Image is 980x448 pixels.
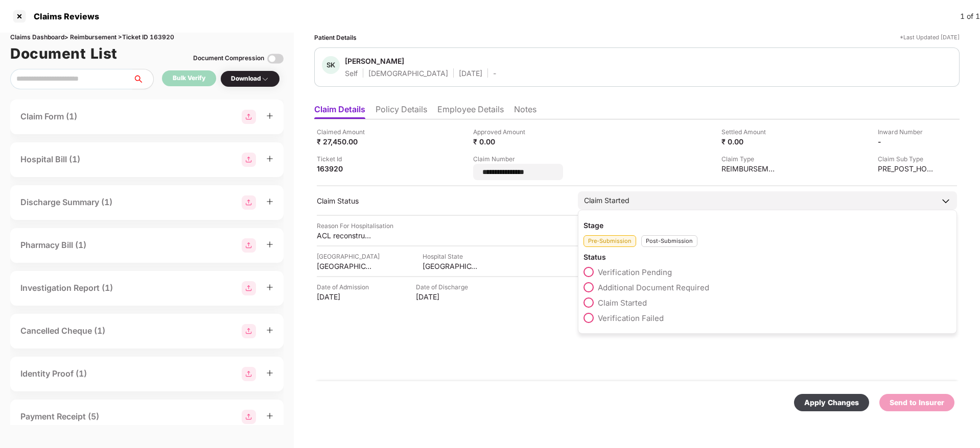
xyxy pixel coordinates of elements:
div: Status [584,252,951,262]
div: Hospital Bill (1) [20,153,80,166]
div: [GEOGRAPHIC_DATA] [423,261,479,271]
div: ₹ 0.00 [473,137,529,146]
div: Document Compression [193,54,264,63]
img: svg+xml;base64,PHN2ZyBpZD0iVG9nZ2xlLTMyeDMyIiB4bWxucz0iaHR0cDovL3d3dy53My5vcmcvMjAwMC9zdmciIHdpZH... [267,51,284,67]
div: ₹ 0.00 [721,137,778,146]
div: Claims Dashboard > Reimbursement > Ticket ID 163920 [10,33,284,42]
div: PRE_POST_HOSPITALIZATION_REIMBURSEMENT [878,164,934,173]
div: Hospital State [423,252,479,261]
div: Identity Proof (1) [20,367,87,380]
img: svg+xml;base64,PHN2ZyBpZD0iR3JvdXBfMjg4MTMiIGRhdGEtbmFtZT0iR3JvdXAgMjg4MTMiIHhtbG5zPSJodHRwOi8vd3... [242,153,256,167]
span: Claim Started [598,298,647,308]
div: Claim Number [473,154,563,164]
img: svg+xml;base64,PHN2ZyBpZD0iR3JvdXBfMjg4MTMiIGRhdGEtbmFtZT0iR3JvdXAgMjg4MTMiIHhtbG5zPSJodHRwOi8vd3... [242,238,256,253]
div: Inward Number [878,127,934,137]
span: Verification Pending [598,267,672,277]
div: Patient Details [314,33,357,42]
div: Claim Started [584,195,629,206]
div: Pre-Submission [584,235,636,247]
span: plus [266,327,273,334]
div: 1 of 1 [960,11,980,22]
div: Discharge Summary (1) [20,196,112,209]
div: Self [345,68,358,78]
img: svg+xml;base64,PHN2ZyBpZD0iR3JvdXBfMjg4MTMiIGRhdGEtbmFtZT0iR3JvdXAgMjg4MTMiIHhtbG5zPSJodHRwOi8vd3... [242,324,256,338]
img: svg+xml;base64,PHN2ZyBpZD0iR3JvdXBfMjg4MTMiIGRhdGEtbmFtZT0iR3JvdXAgMjg4MTMiIHhtbG5zPSJodHRwOi8vd3... [242,195,256,210]
img: svg+xml;base64,PHN2ZyBpZD0iR3JvdXBfMjg4MTMiIGRhdGEtbmFtZT0iR3JvdXAgMjg4MTMiIHhtbG5zPSJodHRwOi8vd3... [242,110,256,124]
div: Reason For Hospitalisation [317,221,393,231]
div: [DATE] [459,68,482,78]
div: Claim Form (1) [20,110,77,123]
span: plus [266,284,273,291]
div: SK [322,56,340,74]
div: [DATE] [416,292,472,302]
span: search [132,75,153,83]
div: Claimed Amount [317,127,373,137]
span: plus [266,369,273,377]
div: REIMBURSEMENT [721,164,778,173]
div: [DATE] [317,292,373,302]
div: Stage [584,220,951,230]
span: plus [266,198,273,205]
li: Employee Details [437,104,504,119]
div: ACL reconstruction surgery [317,231,373,240]
button: search [132,69,154,89]
img: svg+xml;base64,PHN2ZyBpZD0iR3JvdXBfMjg4MTMiIGRhdGEtbmFtZT0iR3JvdXAgMjg4MTMiIHhtbG5zPSJodHRwOi8vd3... [242,410,256,424]
span: plus [266,412,273,419]
span: plus [266,112,273,119]
div: Post-Submission [641,235,697,247]
span: plus [266,241,273,248]
li: Notes [514,104,536,119]
h1: Document List [10,42,118,65]
div: Apply Changes [804,397,859,408]
div: Cancelled Cheque (1) [20,325,105,337]
img: downArrowIcon [941,196,951,206]
div: Claim Sub Type [878,154,934,164]
div: Claim Type [721,154,778,164]
div: Date of Admission [317,282,373,292]
div: - [878,137,934,146]
div: [GEOGRAPHIC_DATA] [317,261,373,271]
img: svg+xml;base64,PHN2ZyBpZD0iR3JvdXBfMjg4MTMiIGRhdGEtbmFtZT0iR3JvdXAgMjg4MTMiIHhtbG5zPSJodHRwOi8vd3... [242,281,256,295]
div: Bulk Verify [173,73,205,83]
div: 163920 [317,164,373,173]
div: [DEMOGRAPHIC_DATA] [368,68,448,78]
div: *Last Updated [DATE] [900,33,960,42]
div: Date of Discharge [416,282,472,292]
div: Claim Status [317,196,568,206]
img: svg+xml;base64,PHN2ZyBpZD0iR3JvdXBfMjg4MTMiIGRhdGEtbmFtZT0iR3JvdXAgMjg4MTMiIHhtbG5zPSJodHRwOi8vd3... [242,367,256,381]
div: Claims Reviews [28,11,99,21]
div: Settled Amount [721,127,778,137]
li: Policy Details [376,104,427,119]
div: Payment Receipt (5) [20,410,99,423]
div: Ticket Id [317,154,373,164]
div: [GEOGRAPHIC_DATA] [317,252,380,261]
div: [PERSON_NAME] [345,56,404,66]
div: Investigation Report (1) [20,282,113,294]
div: Pharmacy Bill (1) [20,239,86,252]
div: Send to Insurer [890,397,944,408]
div: Download [231,74,269,84]
span: Verification Failed [598,313,664,323]
li: Claim Details [314,104,365,119]
img: svg+xml;base64,PHN2ZyBpZD0iRHJvcGRvd24tMzJ4MzIiIHhtbG5zPSJodHRwOi8vd3d3LnczLm9yZy8yMDAwL3N2ZyIgd2... [261,75,269,83]
span: Additional Document Required [598,283,709,292]
span: plus [266,155,273,162]
div: Approved Amount [473,127,529,137]
div: - [493,68,496,78]
div: ₹ 27,450.00 [317,137,373,146]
